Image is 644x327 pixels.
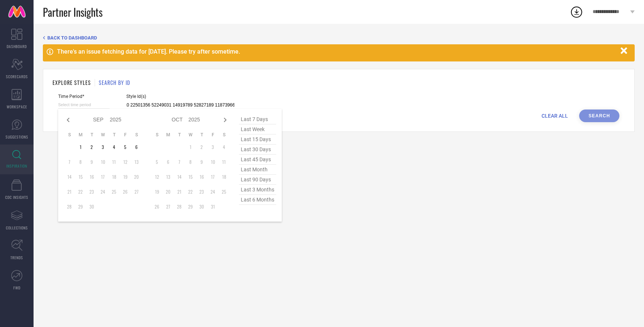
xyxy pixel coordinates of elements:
td: Fri Oct 03 2025 [207,142,218,153]
th: Sunday [151,132,162,138]
h1: EXPLORE STYLES [53,79,91,86]
span: last 6 months [239,195,276,205]
span: BACK TO DASHBOARD [47,35,97,41]
td: Wed Oct 01 2025 [185,142,196,153]
td: Wed Sep 24 2025 [97,186,108,197]
td: Tue Sep 30 2025 [86,201,97,212]
td: Tue Sep 09 2025 [86,156,97,168]
span: TRENDS [10,255,23,260]
div: Open download list [570,5,583,19]
td: Thu Sep 18 2025 [108,171,120,182]
td: Thu Oct 23 2025 [196,186,207,197]
td: Fri Oct 24 2025 [207,186,218,197]
th: Saturday [218,132,230,138]
span: SCORECARDS [6,74,28,79]
div: Back TO Dashboard [43,35,635,41]
td: Mon Oct 06 2025 [162,156,174,168]
td: Thu Oct 02 2025 [196,142,207,153]
td: Mon Sep 22 2025 [75,186,86,197]
td: Thu Sep 25 2025 [108,186,120,197]
td: Fri Oct 31 2025 [207,201,218,212]
th: Saturday [131,132,142,138]
td: Sun Oct 12 2025 [151,171,162,182]
td: Wed Oct 08 2025 [185,156,196,168]
span: last 3 months [239,185,276,195]
span: CDC INSIGHTS [5,194,28,200]
td: Tue Oct 07 2025 [174,156,185,168]
span: Style Id(s) [126,94,234,99]
td: Fri Oct 17 2025 [207,171,218,182]
td: Tue Oct 14 2025 [174,171,185,182]
th: Sunday [64,132,75,138]
td: Thu Oct 16 2025 [196,171,207,182]
th: Monday [162,132,174,138]
td: Thu Sep 04 2025 [108,142,120,153]
td: Fri Sep 12 2025 [120,156,131,168]
td: Tue Oct 21 2025 [174,186,185,197]
td: Thu Sep 11 2025 [108,156,120,168]
td: Mon Sep 01 2025 [75,142,86,153]
td: Sat Oct 11 2025 [218,156,230,168]
td: Sun Sep 07 2025 [64,156,75,168]
span: CLEAR ALL [542,113,568,119]
td: Sun Oct 19 2025 [151,186,162,197]
td: Sat Oct 04 2025 [218,142,230,153]
td: Sun Oct 05 2025 [151,156,162,168]
th: Friday [207,132,218,138]
th: Thursday [196,132,207,138]
th: Wednesday [97,132,108,138]
span: Time Period* [58,94,110,99]
td: Wed Oct 29 2025 [185,201,196,212]
td: Sun Oct 26 2025 [151,201,162,212]
td: Fri Oct 10 2025 [207,156,218,168]
span: last month [239,165,276,175]
td: Tue Sep 02 2025 [86,142,97,153]
span: Partner Insights [43,4,102,20]
input: Select time period [58,101,110,109]
td: Mon Sep 08 2025 [75,156,86,168]
td: Thu Oct 30 2025 [196,201,207,212]
th: Friday [120,132,131,138]
td: Sat Sep 20 2025 [131,171,142,182]
th: Wednesday [185,132,196,138]
td: Tue Oct 28 2025 [174,201,185,212]
th: Thursday [108,132,120,138]
span: COLLECTIONS [6,225,28,231]
span: last 30 days [239,145,276,155]
td: Sat Sep 13 2025 [131,156,142,168]
td: Mon Sep 29 2025 [75,201,86,212]
span: SUGGESTIONS [6,134,28,140]
td: Wed Sep 17 2025 [97,171,108,182]
th: Tuesday [86,132,97,138]
td: Tue Sep 16 2025 [86,171,97,182]
td: Wed Sep 10 2025 [97,156,108,168]
td: Sat Oct 25 2025 [218,186,230,197]
span: last 90 days [239,175,276,185]
div: There's an issue fetching data for [DATE]. Please try after sometime. [57,48,617,55]
th: Monday [75,132,86,138]
td: Sat Sep 06 2025 [131,142,142,153]
td: Wed Sep 03 2025 [97,142,108,153]
td: Fri Sep 19 2025 [120,171,131,182]
span: DASHBOARD [7,44,27,49]
span: INSPIRATION [6,163,27,169]
td: Sun Sep 21 2025 [64,186,75,197]
span: last week [239,124,276,134]
span: last 45 days [239,155,276,165]
td: Mon Oct 27 2025 [162,201,174,212]
h1: SEARCH BY ID [99,79,130,86]
th: Tuesday [174,132,185,138]
td: Fri Sep 26 2025 [120,186,131,197]
span: FWD [13,285,20,291]
td: Tue Sep 23 2025 [86,186,97,197]
td: Mon Sep 15 2025 [75,171,86,182]
td: Mon Oct 20 2025 [162,186,174,197]
td: Sun Sep 28 2025 [64,201,75,212]
td: Sat Oct 18 2025 [218,171,230,182]
td: Fri Sep 05 2025 [120,142,131,153]
div: Next month [221,115,230,124]
td: Thu Oct 09 2025 [196,156,207,168]
span: WORKSPACE [7,104,27,109]
td: Sun Sep 14 2025 [64,171,75,182]
td: Wed Oct 15 2025 [185,171,196,182]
